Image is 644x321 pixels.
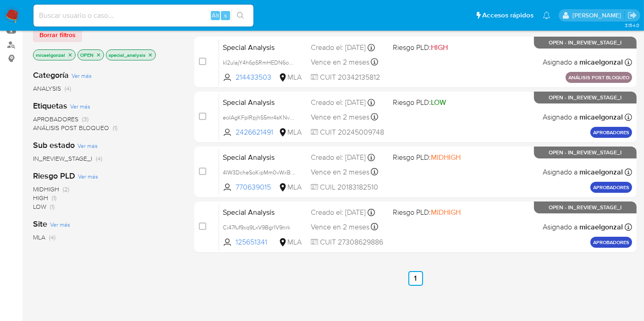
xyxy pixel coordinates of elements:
button: search-icon [231,9,250,22]
p: micaelaestefania.gonzalez@mercadolibre.com [572,11,624,20]
span: Alt [212,11,219,20]
input: Buscar usuario o caso... [33,10,253,22]
span: Accesos rápidos [482,11,534,20]
span: s [224,11,227,20]
span: 3.154.0 [625,22,639,29]
a: Notificaciones [543,11,550,19]
a: Salir [627,11,637,20]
